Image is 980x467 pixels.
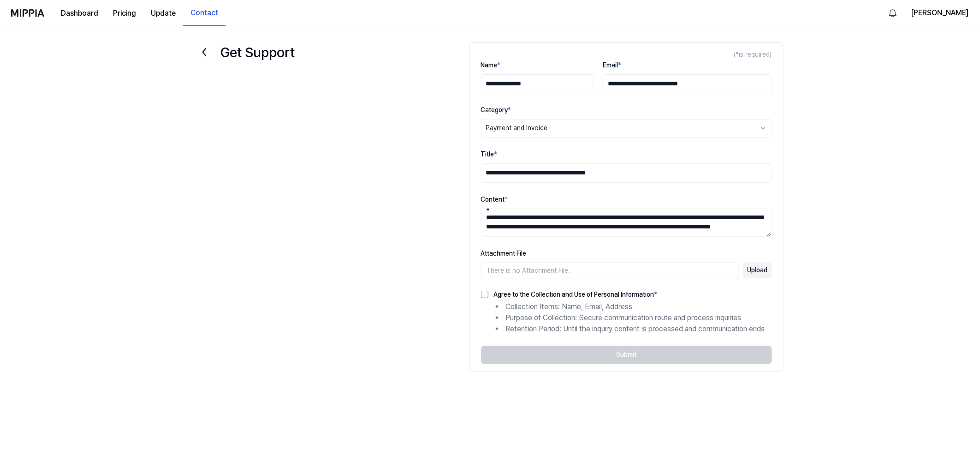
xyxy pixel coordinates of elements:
label: Content [481,196,508,203]
button: Dashboard [53,4,106,23]
label: Agree to the Collection and Use of Personal Information [488,291,658,298]
a: Update [143,0,183,26]
button: Update [143,4,183,23]
a: Contact [183,0,226,26]
button: Upload [743,263,772,278]
button: Contact [183,4,226,22]
label: Email [603,61,621,69]
label: Category [481,106,511,114]
h1: Get Support [221,42,295,62]
button: [PERSON_NAME] [911,7,969,18]
li: Collection Items: Name, Email, Address [496,301,772,312]
li: Retention Period: Until the inquiry content is processed and communication ends [496,323,772,335]
li: Purpose of Collection: Secure communication route and process inquiries [496,312,772,323]
img: 알림 [887,7,898,18]
label: Attachment File [481,250,527,257]
img: logo [11,9,44,17]
label: Name [481,61,501,69]
div: There is no Attachment File. [481,263,739,279]
button: Pricing [106,4,143,23]
label: Title [481,150,498,158]
div: ( is required) [481,50,772,60]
